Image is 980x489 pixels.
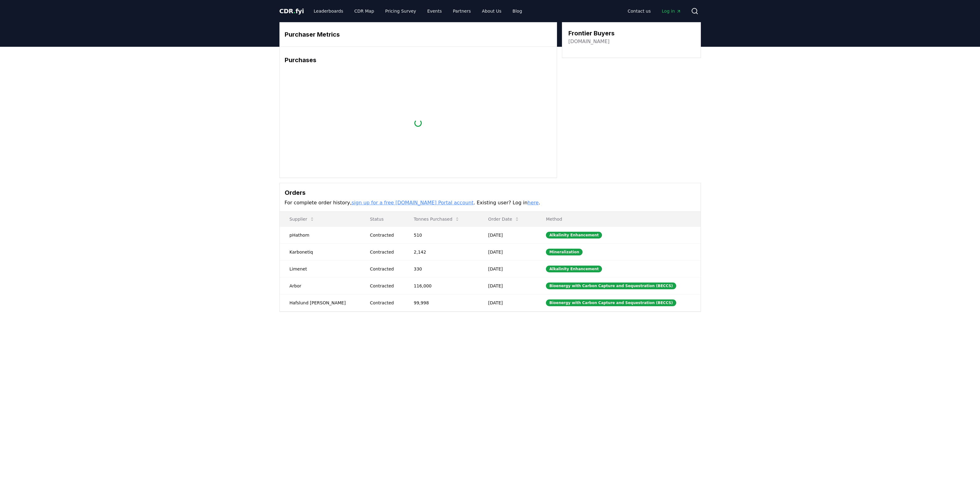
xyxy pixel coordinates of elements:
[414,119,422,127] div: loading
[285,213,320,225] button: Supplier
[448,6,476,17] a: Partners
[279,7,304,15] span: CDR fyi
[280,277,360,294] td: Arbor
[285,199,696,206] p: For complete order history, . Existing user? Log in .
[370,283,399,289] div: Contracted
[349,6,379,17] a: CDR Map
[404,226,478,243] td: 510
[404,294,478,311] td: 99,998
[546,232,602,238] div: Alkalinity Enhancement
[370,300,399,306] div: Contracted
[568,38,610,45] a: [DOMAIN_NAME]
[404,243,478,260] td: 2,142
[280,294,360,311] td: Hafslund [PERSON_NAME]
[541,216,695,222] p: Method
[546,299,676,306] div: Bioenergy with Carbon Capture and Sequestration (BECCS)
[380,6,421,17] a: Pricing Survey
[568,29,615,38] h3: Frontier Buyers
[280,226,360,243] td: pHathom
[370,249,399,255] div: Contracted
[483,213,525,225] button: Order Date
[508,6,527,17] a: Blog
[623,6,686,17] nav: Main
[404,277,478,294] td: 116,000
[478,294,536,311] td: [DATE]
[279,7,304,15] a: CDR.fyi
[478,260,536,277] td: [DATE]
[527,200,539,206] a: here
[478,226,536,243] td: [DATE]
[370,266,399,272] div: Contracted
[285,188,696,197] h3: Orders
[478,277,536,294] td: [DATE]
[657,6,686,17] a: Log in
[662,8,681,14] span: Log in
[280,260,360,277] td: Limenet
[309,6,348,17] a: Leaderboards
[309,6,527,17] nav: Main
[546,266,602,272] div: Alkalinity Enhancement
[623,6,656,17] a: Contact us
[370,232,399,238] div: Contracted
[409,213,465,225] button: Tonnes Purchased
[478,243,536,260] td: [DATE]
[293,7,295,15] span: .
[365,216,399,222] p: Status
[546,249,583,255] div: Mineralization
[285,30,552,39] h3: Purchaser Metrics
[352,200,474,206] a: sign up for a free [DOMAIN_NAME] Portal account
[477,6,506,17] a: About Us
[280,243,360,260] td: Karbonetiq
[422,6,447,17] a: Events
[404,260,478,277] td: 330
[546,283,676,289] div: Bioenergy with Carbon Capture and Sequestration (BECCS)
[285,55,552,65] h3: Purchases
